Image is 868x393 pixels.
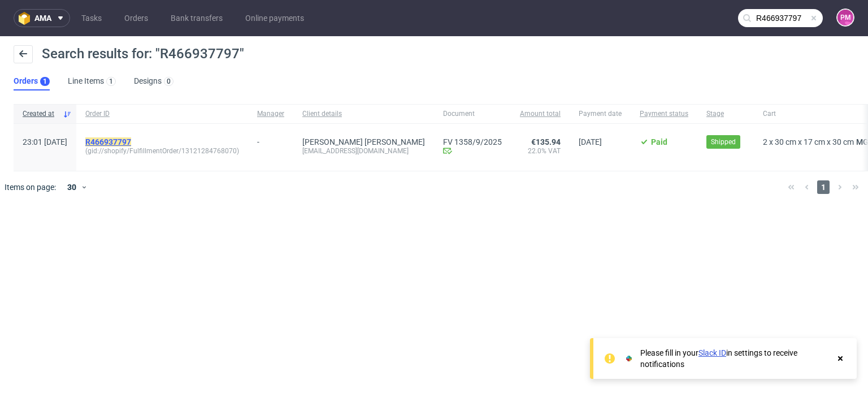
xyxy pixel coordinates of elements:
div: 0 [167,77,171,85]
a: Orders1 [14,72,50,90]
span: ama [34,14,51,22]
a: Line Items1 [68,72,116,90]
button: ama [14,9,70,27]
div: 1 [109,77,113,85]
a: R466937797 [85,137,133,146]
span: Search results for: "R466937797" [42,46,244,62]
a: Tasks [75,9,108,27]
a: Designs0 [134,72,173,90]
span: Payment status [640,109,688,119]
span: Stage [706,109,745,119]
span: Shipped [711,137,736,147]
a: [PERSON_NAME] [PERSON_NAME] [302,137,425,146]
a: FV 1358/9/2025 [443,137,502,146]
a: Bank transfers [164,9,229,27]
a: Online payments [238,9,311,27]
a: Slack ID [698,348,726,357]
span: [DATE] [579,137,602,146]
span: Client details [302,109,425,119]
span: €135.94 [531,137,561,146]
div: [EMAIL_ADDRESS][DOMAIN_NAME] [302,146,425,156]
img: logo [19,12,34,25]
span: Created at [23,109,58,119]
span: (gid://shopify/FulfillmentOrder/13121284768070) [85,146,239,156]
div: 1 [43,77,47,85]
span: Paid [651,137,667,146]
span: 30 cm x 17 cm x 30 cm [775,137,854,146]
span: 2 [763,137,767,146]
span: Manager [257,109,284,119]
a: Orders [118,9,155,27]
div: Please fill in your in settings to receive notifications [640,347,830,370]
span: 1 [817,180,830,194]
div: - [257,133,284,146]
span: Items on page: [5,182,56,193]
figcaption: PM [837,10,853,25]
span: Payment date [579,109,622,119]
span: Document [443,109,502,119]
span: 22.0% VAT [520,146,561,156]
mark: R466937797 [85,137,131,146]
span: 23:01 [DATE] [23,137,67,146]
img: Slack [623,353,635,364]
span: Order ID [85,109,239,119]
div: 30 [60,179,81,195]
span: Amount total [520,109,561,119]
